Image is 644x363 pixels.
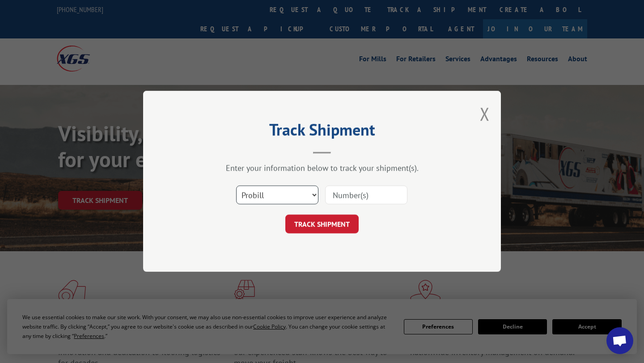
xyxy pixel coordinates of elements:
button: TRACK SHIPMENT [285,215,359,234]
h2: Track Shipment [188,123,456,140]
div: Enter your information below to track your shipment(s). [188,163,456,173]
button: Close modal [480,102,490,126]
div: Open chat [606,327,633,354]
input: Number(s) [325,186,407,205]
